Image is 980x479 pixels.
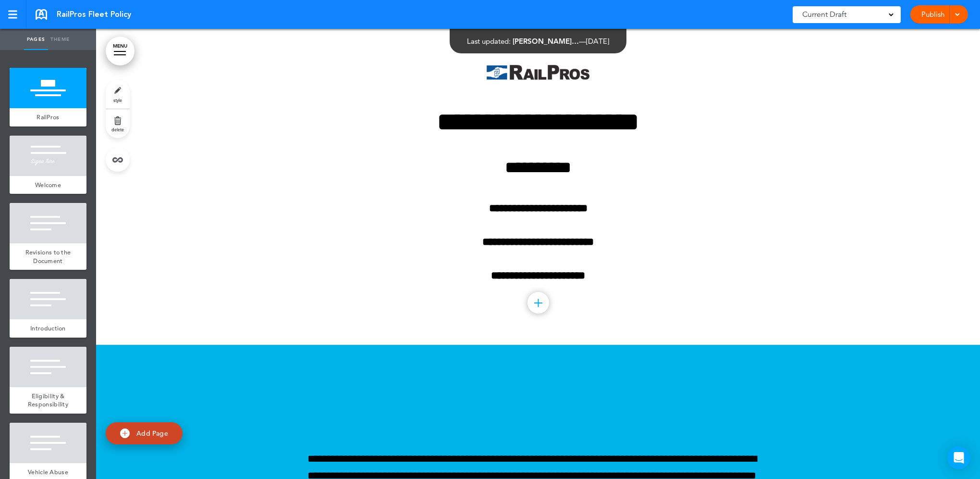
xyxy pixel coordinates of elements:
[10,319,86,338] a: Introduction
[106,422,183,445] a: Add Page
[947,446,970,469] div: Open Intercom Messenger
[28,468,68,476] span: Vehicle Abuse
[106,109,130,138] a: delete
[25,248,71,265] span: Revisions to the Document
[30,324,66,332] span: Introduction
[136,429,168,437] span: Add Page
[10,108,86,126] a: RailPros
[57,9,131,20] span: RailPros Fleet Policy
[467,37,511,46] span: Last updated:
[487,65,589,80] img: 1754005215077-1.png
[48,29,72,50] a: Theme
[106,80,130,109] a: style
[28,392,68,409] span: Eligibility & Responsibility
[467,38,609,45] div: —
[113,97,122,103] span: style
[918,5,948,24] a: Publish
[111,126,124,132] span: delete
[106,37,135,65] a: MENU
[37,113,59,121] span: RailPros
[586,37,609,46] span: [DATE]
[10,243,86,270] a: Revisions to the Document
[10,387,86,414] a: Eligibility & Responsibility
[120,429,130,438] img: add.svg
[24,29,48,50] a: Pages
[513,37,579,46] span: [PERSON_NAME]…
[35,181,61,189] span: Welcome
[802,8,846,21] span: Current Draft
[10,176,86,194] a: Welcome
